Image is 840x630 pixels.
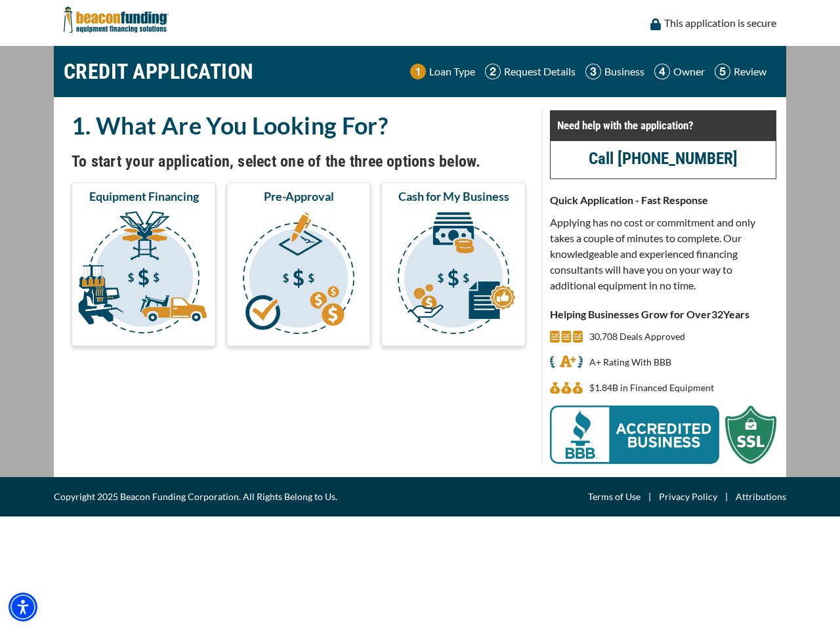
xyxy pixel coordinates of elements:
[550,406,776,464] img: BBB Acredited Business and SSL Protection
[384,209,523,341] img: Cash for My Business
[585,64,601,79] img: Step 3
[588,489,640,505] a: Terms of Use
[550,192,776,208] p: Quick Application - Fast Response
[673,64,705,79] p: Owner
[589,329,685,345] p: 30,708 Deals Approved
[659,489,717,505] a: Privacy Policy
[381,182,526,346] button: Cash for My Business
[640,489,659,505] span: |
[72,182,216,346] button: Equipment Financing
[664,15,776,31] p: This application is secure
[89,188,199,204] span: Equipment Financing
[74,209,213,341] img: Equipment Financing
[650,18,661,30] img: lock icon to convery security
[485,64,501,79] img: Step 2
[589,380,714,396] p: $1,836,212,621 in Financed Equipment
[226,182,371,346] button: Pre-Approval
[410,64,426,79] img: Step 1
[654,64,670,79] img: Step 4
[736,489,786,505] a: Attributions
[715,64,730,79] img: Step 5
[264,188,334,204] span: Pre-Approval
[550,215,776,293] p: Applying has no cost or commitment and only takes a couple of minutes to complete. Our knowledgea...
[557,117,769,133] p: Need help with the application?
[72,110,526,140] h2: 1. What Are You Looking For?
[717,489,736,505] span: |
[429,64,475,79] p: Loan Type
[589,354,671,370] p: A+ Rating With BBB
[64,52,254,91] h1: CREDIT APPLICATION
[550,306,776,322] p: Helping Businesses Grow for Over Years
[711,308,723,320] span: 32
[54,489,337,505] span: Copyright 2025 Beacon Funding Corporation. All Rights Belong to Us.
[72,150,526,173] h4: To start your application, select one of the three options below.
[589,149,738,168] a: Call [PHONE_NUMBER]
[504,64,576,79] p: Request Details
[9,593,37,621] div: Accessibility Menu
[229,209,368,341] img: Pre-Approval
[604,64,644,79] p: Business
[398,188,509,204] span: Cash for My Business
[734,64,766,79] p: Review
